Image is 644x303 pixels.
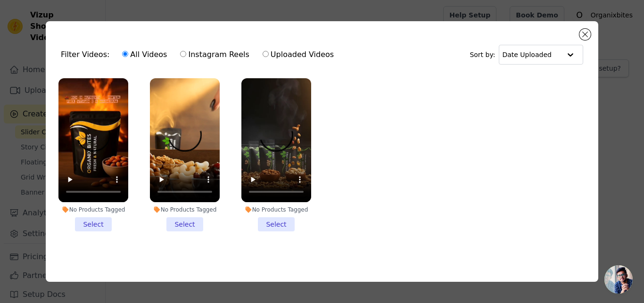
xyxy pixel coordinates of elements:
div: Open chat [604,265,633,294]
label: Instagram Reels [180,49,249,61]
label: Uploaded Videos [262,49,334,61]
div: No Products Tagged [58,206,128,213]
div: No Products Tagged [150,206,220,213]
div: Sort by: [470,45,583,65]
label: All Videos [122,49,167,61]
div: No Products Tagged [241,206,311,213]
div: Filter Videos: [61,44,339,66]
button: Close modal [579,29,591,40]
